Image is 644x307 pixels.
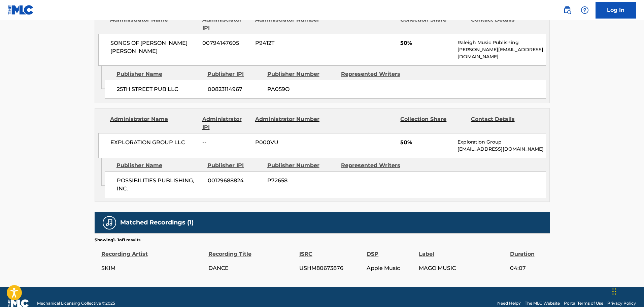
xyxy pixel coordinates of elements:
[610,275,644,307] iframe: Chat Widget
[419,264,506,272] span: MAGO MUSIC
[457,139,545,146] p: Exploration Group
[299,243,363,258] div: ISRC
[207,70,262,78] div: Publisher IPI
[564,300,603,306] a: Portal Terms of Use
[267,70,336,78] div: Publisher Number
[110,115,197,131] div: Administrator Name
[400,39,452,47] span: 50%
[578,3,591,17] div: Help
[208,264,296,272] span: DANCE
[110,16,197,32] div: Administrator Name
[561,3,574,17] a: Public Search
[37,300,115,306] span: Mechanical Licensing Collective © 2025
[419,243,506,258] div: Label
[299,264,363,272] span: USHM80673876
[208,243,296,258] div: Recording Title
[255,16,320,32] div: Administrator Number
[120,219,194,226] h5: Matched Recordings (1)
[202,16,250,32] div: Administrator IPI
[510,243,546,258] div: Duration
[95,237,140,243] p: Showing 1 - 1 of 1 results
[471,16,536,32] div: Contact Details
[367,243,415,258] div: DSP
[457,46,545,60] p: [PERSON_NAME][EMAIL_ADDRESS][DOMAIN_NAME]
[207,161,262,170] div: Publisher IPI
[255,139,320,147] span: P000VU
[367,264,415,272] span: Apple Music
[101,264,205,272] span: SKIM
[8,5,34,15] img: MLC Logo
[110,39,198,55] span: SONGS OF [PERSON_NAME] [PERSON_NAME]
[202,115,250,131] div: Administrator IPI
[267,161,336,170] div: Publisher Number
[116,70,202,78] div: Publisher Name
[255,115,320,131] div: Administrator Number
[607,300,636,306] a: Privacy Policy
[612,281,616,302] div: Drag
[457,39,545,46] p: Raleigh Music Publishing
[255,39,320,47] span: P9412T
[457,146,545,153] p: [EMAIL_ADDRESS][DOMAIN_NAME]
[101,243,205,258] div: Recording Artist
[267,177,336,185] span: P72658
[510,264,546,272] span: 04:07
[208,85,262,93] span: 00823114967
[596,2,636,19] a: Log In
[117,177,203,193] span: POSSIBILITIES PUBLISHING, INC.
[341,161,410,170] div: Represented Writers
[105,219,113,227] img: Matched Recordings
[110,139,198,147] span: EXPLORATION GROUP LLC
[563,6,571,14] img: search
[202,139,250,147] span: --
[341,70,410,78] div: Represented Writers
[525,300,560,306] a: The MLC Website
[267,85,336,93] span: PA059O
[400,139,452,147] span: 50%
[471,115,536,131] div: Contact Details
[208,177,262,185] span: 00129688824
[116,161,202,170] div: Publisher Name
[400,115,466,131] div: Collection Share
[581,6,589,14] img: help
[202,39,250,47] span: 00794147605
[400,16,466,32] div: Collection Share
[497,300,521,306] a: Need Help?
[117,85,203,93] span: 25TH STREET PUB LLC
